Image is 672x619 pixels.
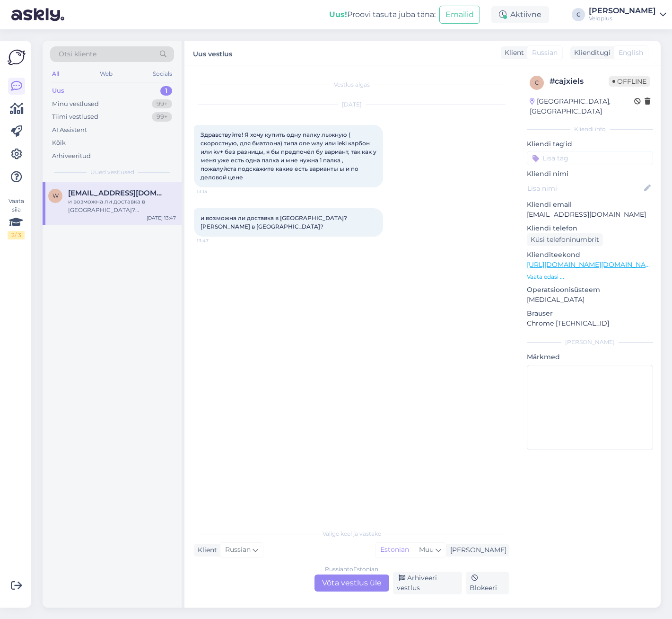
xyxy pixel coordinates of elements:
[197,237,232,244] span: 13:47
[194,80,509,89] div: Vestlus algas
[570,48,611,58] div: Klienditugi
[68,197,176,214] div: и возможна ли доставка в [GEOGRAPHIC_DATA]? [PERSON_NAME] в [GEOGRAPHIC_DATA]?
[527,318,653,328] p: Chrome [TECHNICAL_ID]
[527,309,653,318] p: Brauser
[439,6,480,24] button: Emailid
[419,545,434,554] span: Muu
[530,97,634,116] div: [GEOGRAPHIC_DATA], [GEOGRAPHIC_DATA]
[589,7,666,22] a: [PERSON_NAME]Veloplus
[52,125,87,135] div: AI Assistent
[501,48,524,58] div: Klient
[550,76,609,87] div: # cajxiels
[314,575,389,592] div: Võta vestlus üle
[194,545,217,555] div: Klient
[329,10,347,19] b: Uus!
[152,112,172,122] div: 99+
[193,46,232,59] label: Uus vestlus
[52,192,59,199] span: w
[527,183,642,194] input: Lisa nimi
[491,6,549,23] div: Aktiivne
[589,7,656,15] div: [PERSON_NAME]
[535,79,539,86] span: c
[147,214,176,221] div: [DATE] 13:47
[609,76,650,87] span: Offline
[527,151,653,165] input: Lisa tag
[52,112,98,122] div: Tiimi vestlused
[393,572,463,594] div: Arhiveeri vestlus
[446,545,506,555] div: [PERSON_NAME]
[325,565,378,574] div: Russian to Estonian
[527,139,653,149] p: Kliendi tag'id
[527,223,653,233] p: Kliendi telefon
[329,9,436,20] div: Proovi tasuta juba täna:
[151,68,174,80] div: Socials
[194,100,509,109] div: [DATE]
[160,86,172,96] div: 1
[527,169,653,179] p: Kliendi nimi
[589,15,656,22] div: Veloplus
[527,352,653,362] p: Märkmed
[8,48,26,66] img: Askly Logo
[527,250,653,260] p: Klienditeekond
[59,49,96,59] span: Otsi kliente
[527,125,653,133] div: Kliendi info
[52,99,99,109] div: Minu vestlused
[152,99,172,109] div: 99+
[8,197,25,239] div: Vaata siia
[8,231,25,239] div: 2 / 3
[201,131,378,181] span: Здравствуйте! Я хочу купить одну палку лыжную ( скоростную, для биатлона) типа one way или leki к...
[527,295,653,305] p: [MEDICAL_DATA]
[375,543,414,557] div: Estonian
[52,151,91,161] div: Arhiveeritud
[197,188,232,195] span: 13:13
[527,260,658,269] a: [URL][DOMAIN_NAME][DOMAIN_NAME]
[68,189,166,197] span: whatisyt304@gmail.com
[98,68,114,80] div: Web
[50,68,61,80] div: All
[225,545,251,555] span: Russian
[527,200,653,210] p: Kliendi email
[527,273,653,281] p: Vaata edasi ...
[52,86,64,96] div: Uus
[90,168,134,177] span: Uued vestlused
[527,338,653,346] div: [PERSON_NAME]
[466,572,509,594] div: Blokeeri
[527,210,653,220] p: [EMAIL_ADDRESS][DOMAIN_NAME]
[527,285,653,295] p: Operatsioonisüsteem
[201,214,349,230] span: и возможна ли доставка в [GEOGRAPHIC_DATA]? [PERSON_NAME] в [GEOGRAPHIC_DATA]?
[532,48,558,58] span: Russian
[572,8,585,21] div: C
[527,233,603,246] div: Küsi telefoninumbrit
[194,530,509,538] div: Valige keel ja vastake
[52,138,66,148] div: Kõik
[619,48,643,58] span: English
